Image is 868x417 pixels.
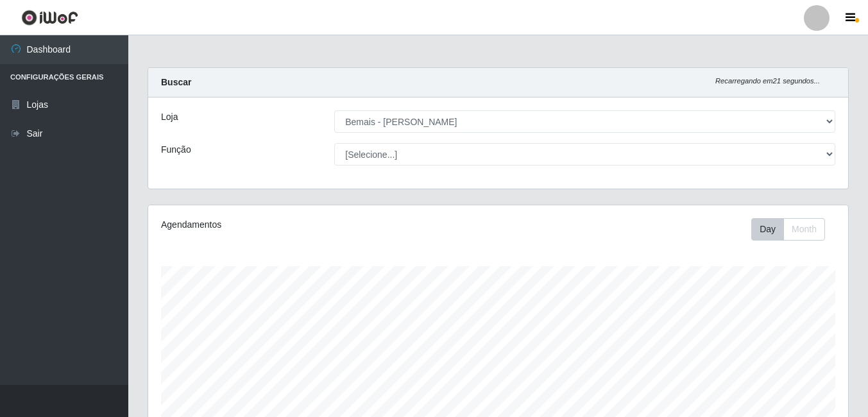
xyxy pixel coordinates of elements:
[161,110,178,124] label: Loja
[751,218,784,241] button: Day
[751,218,825,241] div: First group
[161,143,191,157] label: Função
[21,10,78,26] img: CoreUI Logo
[715,77,820,85] i: Recarregando em 21 segundos...
[783,218,825,241] button: Month
[161,218,430,232] div: Agendamentos
[161,77,191,87] strong: Buscar
[751,218,835,241] div: Toolbar with button groups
